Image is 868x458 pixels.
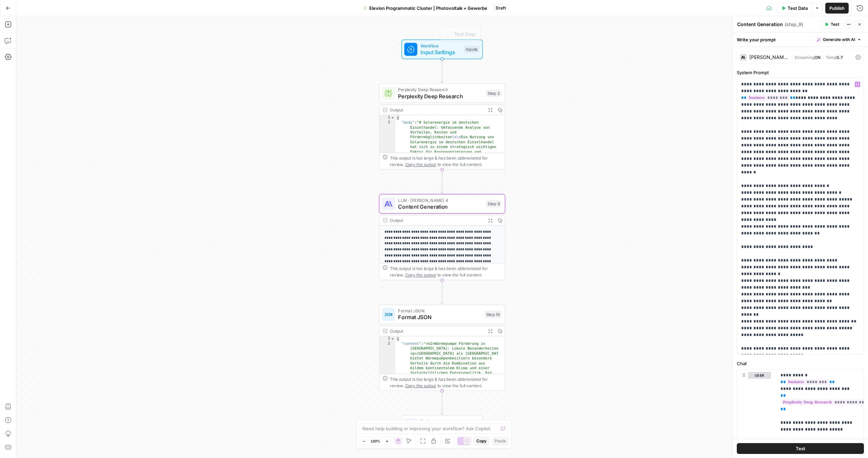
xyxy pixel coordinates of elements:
div: Perplexity Deep ResearchPerplexity Deep ResearchStep 2Output{ "body":"# Solarenergie im deutschen... [379,83,505,169]
div: Write your prompt [733,33,868,46]
span: Toggle code folding, rows 1 through 3 [391,115,395,120]
button: Test Data [777,3,812,14]
div: This output is too large & has been abbreviated for review. to view the full content. [390,376,501,389]
span: Draft [496,5,506,11]
span: Generate with AI [823,37,855,43]
div: This output is too large & has been abbreviated for review. to view the full content. [390,265,501,278]
span: ON [814,55,821,60]
div: Format JSONFormat JSONStep 10Output{ "content":"<h2>Wärmepumpe Förderung in [GEOGRAPHIC_DATA]: Lo... [379,305,505,391]
g: Edge from start to step_2 [441,59,443,83]
span: Content Generation [398,203,483,211]
div: Step 2 [486,89,502,97]
span: Toggle code folding, rows 1 through 3 [391,336,395,341]
button: Paste [492,437,509,445]
textarea: Content Generation [737,21,783,28]
span: Streaming [794,55,814,60]
span: Copy [476,438,487,444]
button: Generate with AI [814,35,864,44]
div: Output [390,217,483,224]
span: Format JSON [398,313,481,321]
span: | [821,54,826,60]
div: Inputs [464,46,479,53]
span: Temp [826,55,836,60]
label: Chat [737,360,864,367]
span: Test Data [788,5,808,12]
span: | [791,54,794,60]
span: Paste [495,438,506,444]
button: Test [822,20,842,29]
span: Format JSON [398,308,481,314]
span: Test [796,445,805,452]
span: Copy the output [405,383,436,388]
g: Edge from step_2 to step_9 [441,170,443,193]
button: Publish [825,3,849,14]
span: Perplexity Deep Research [398,86,483,93]
g: Edge from step_9 to step_10 [441,280,443,304]
span: 0.7 [836,55,843,60]
span: 120% [371,438,380,444]
span: Perplexity Deep Research [398,92,483,100]
span: Workflow [420,42,461,49]
div: EndOutput [379,415,505,435]
div: 1 [379,115,395,120]
div: Output [390,107,483,113]
span: ( step_9 ) [785,21,803,28]
span: Input Settings [420,48,461,56]
div: Step 10 [485,311,501,318]
span: LLM · [PERSON_NAME] 4 [398,197,483,203]
div: WorkflowInput SettingsInputsTest Step [379,40,505,59]
div: This output is too large & has been abbreviated for review. to view the full content. [390,154,501,167]
div: Output [390,328,483,334]
span: End [420,418,476,424]
g: Edge from step_10 to end [441,391,443,415]
span: Copy the output [405,272,436,277]
div: Step 9 [486,200,502,208]
label: System Prompt [737,69,864,76]
div: [PERSON_NAME] 4 [749,55,788,60]
span: Copy the output [405,162,436,167]
span: Publish [829,5,845,12]
span: Elevion Programmatic Cluster | Photovoltaik + Gewerbe [369,5,487,12]
button: user [748,372,771,379]
button: Elevion Programmatic Cluster | Photovoltaik + Gewerbe [359,3,491,14]
span: Test [831,21,839,27]
button: Copy [474,437,489,445]
div: 1 [379,336,395,341]
button: Test [737,443,864,454]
